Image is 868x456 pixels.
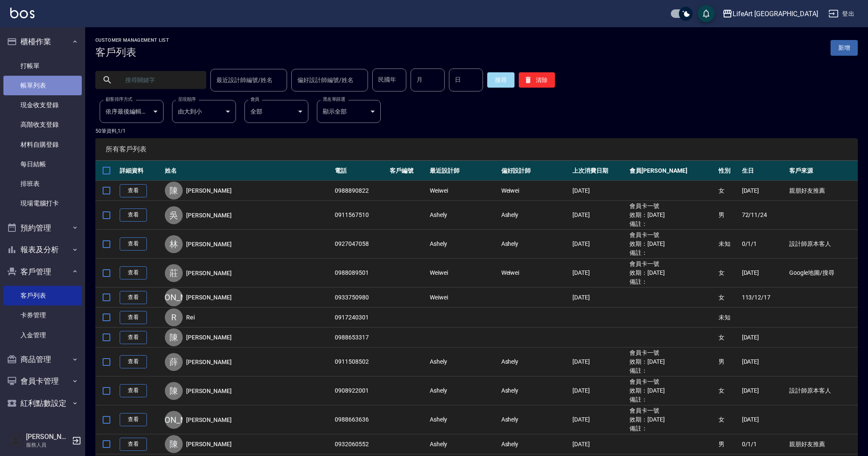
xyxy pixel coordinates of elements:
[323,96,345,103] label: 黑名單篩選
[120,266,147,279] a: 查看
[388,161,428,181] th: 客戶編號
[120,311,147,324] a: 查看
[186,293,231,302] a: [PERSON_NAME]
[428,161,499,181] th: 最近設計師
[428,348,499,376] td: Ashely
[120,413,147,426] a: 查看
[165,308,183,326] div: R
[120,438,147,451] a: 查看
[3,325,82,345] a: 入金管理
[165,206,183,224] div: 吳
[629,348,714,357] ul: 會員卡一號
[333,376,388,405] td: 0908922001
[716,376,739,405] td: 女
[629,377,714,386] ul: 會員卡一號
[499,161,570,181] th: 偏好設計師
[716,308,739,328] td: 未知
[165,264,183,282] div: 莊
[120,355,147,368] a: 查看
[740,434,787,454] td: 0/1/1
[186,211,231,219] a: [PERSON_NAME]
[333,405,388,434] td: 0988663636
[26,441,69,449] p: 服務人員
[95,46,169,58] h3: 客戶列表
[740,328,787,348] td: [DATE]
[716,201,739,230] td: 男
[740,230,787,259] td: 0/1/1
[428,288,499,308] td: Weiwei
[7,432,24,449] img: Person
[629,248,714,257] ul: 備註：
[629,231,714,239] ul: 會員卡一號
[570,201,628,230] td: [DATE]
[165,382,183,400] div: 陳
[250,96,259,103] label: 會員
[333,348,388,376] td: 0911508502
[186,416,231,424] a: [PERSON_NAME]
[740,161,787,181] th: 生日
[499,259,570,288] td: Weiwei
[716,259,739,288] td: 女
[186,240,231,248] a: [PERSON_NAME]
[106,96,132,103] label: 顧客排序方式
[428,230,499,259] td: Ashely
[428,201,499,230] td: Ashely
[428,405,499,434] td: Ashely
[629,395,714,404] ul: 備註：
[519,72,555,88] button: 清除
[333,259,388,288] td: 0988089501
[787,376,858,405] td: 設計師原本客人
[317,100,381,123] div: 顯示全部
[333,201,388,230] td: 0911567510
[333,230,388,259] td: 0927047058
[740,288,787,308] td: 113/12/17
[716,328,739,348] td: 女
[570,376,628,405] td: [DATE]
[165,435,183,453] div: 陳
[629,277,714,286] ul: 備註：
[186,387,231,395] a: [PERSON_NAME]
[3,217,82,239] button: 預約管理
[3,95,82,115] a: 現金收支登錄
[3,135,82,154] a: 材料自購登錄
[186,440,231,448] a: [PERSON_NAME]
[428,259,499,288] td: Weiwei
[10,8,34,18] img: Logo
[740,181,787,201] td: [DATE]
[716,405,739,434] td: 女
[120,184,147,197] a: 查看
[716,181,739,201] td: 女
[186,269,231,277] a: [PERSON_NAME]
[163,161,333,181] th: 姓名
[118,161,163,181] th: 詳細資料
[499,434,570,454] td: Ashely
[120,384,147,397] a: 查看
[629,219,714,228] ul: 備註：
[698,5,715,22] button: save
[787,230,858,259] td: 設計師原本客人
[716,348,739,376] td: 男
[787,434,858,454] td: 親朋好友推薦
[3,174,82,194] a: 排班表
[740,405,787,434] td: [DATE]
[165,235,183,253] div: 林
[629,239,714,248] ul: 效期： [DATE]
[333,434,388,454] td: 0932060552
[244,100,308,123] div: 全部
[95,127,858,135] p: 50 筆資料, 1 / 1
[629,406,714,415] ul: 會員卡一號
[100,100,164,123] div: 依序最後編輯時間
[333,181,388,201] td: 0988890822
[3,76,82,95] a: 帳單列表
[825,6,858,22] button: 登出
[740,259,787,288] td: [DATE]
[740,201,787,230] td: 72/11/24
[120,237,147,251] a: 查看
[165,182,183,199] div: 陳
[716,161,739,181] th: 性別
[333,161,388,181] th: 電話
[629,386,714,395] ul: 效期： [DATE]
[831,40,858,56] a: 新增
[333,308,388,328] td: 0917240301
[120,208,147,222] a: 查看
